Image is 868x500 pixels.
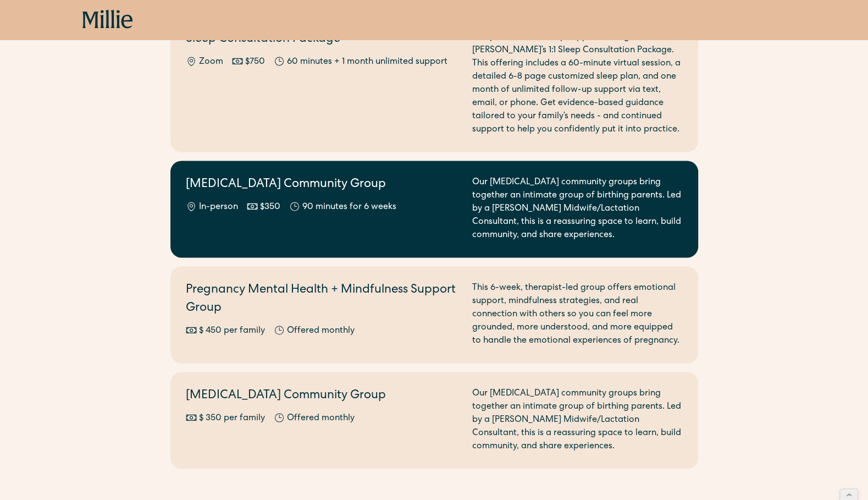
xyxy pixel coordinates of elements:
div: Get personalized sleep support through [PERSON_NAME]’s 1:1 Sleep Consultation Package. This offer... [472,31,683,136]
div: $ 450 per family [199,325,265,338]
div: This 6-week, therapist-led group offers emotional support, mindfulness strategies, and real conne... [472,282,683,348]
h2: [MEDICAL_DATA] Community Group [186,176,459,194]
div: In-person [199,201,238,214]
a: Sleep Consultation PackageZoom$75060 minutes + 1 month unlimited supportGet personalized sleep su... [170,15,698,152]
div: Zoom [199,56,223,69]
a: [MEDICAL_DATA] Community GroupIn-person$35090 minutes for 6 weeksOur [MEDICAL_DATA] community gro... [170,161,698,257]
h2: [MEDICAL_DATA] Community Group [186,387,459,405]
a: [MEDICAL_DATA] Community Group$ 350 per familyOffered monthlyOur [MEDICAL_DATA] community groups ... [170,372,698,469]
div: $ 350 per family [199,412,265,425]
div: Our [MEDICAL_DATA] community groups bring together an intimate group of birthing parents. Led by ... [472,387,683,453]
div: $750 [245,56,265,69]
div: 60 minutes + 1 month unlimited support [287,56,447,69]
div: Our [MEDICAL_DATA] community groups bring together an intimate group of birthing parents. Led by ... [472,176,683,242]
div: 90 minutes for 6 weeks [302,201,396,214]
h2: Pregnancy Mental Health + Mindfulness Support Group [186,282,459,318]
h2: Sleep Consultation Package [186,31,459,49]
a: Pregnancy Mental Health + Mindfulness Support Group$ 450 per familyOffered monthlyThis 6-week, th... [170,266,698,363]
div: $350 [260,201,280,214]
div: Offered monthly [287,325,355,338]
div: Offered monthly [287,412,355,425]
